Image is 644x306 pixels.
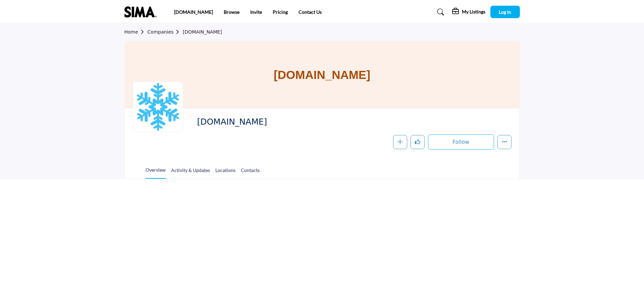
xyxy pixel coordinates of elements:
[215,167,236,178] a: Locations
[171,167,210,178] a: Activity & Updates
[250,9,262,15] a: Invite
[183,29,222,35] a: [DOMAIN_NAME]
[497,135,512,149] button: More details
[124,6,160,17] img: site Logo
[462,9,485,15] h5: My Listings
[224,9,239,15] a: Browse
[452,8,485,16] div: My Listings
[411,135,425,149] button: Like
[428,134,494,150] button: Follow
[147,29,183,35] a: Companies
[124,29,148,35] a: Home
[299,9,322,15] a: Contact Us
[273,9,288,15] a: Pricing
[499,9,511,15] span: Log In
[274,41,370,108] h1: [DOMAIN_NAME]
[240,167,260,178] a: Contacts
[174,9,213,15] a: [DOMAIN_NAME]
[431,7,448,17] a: Search
[197,117,348,128] span: procleanfacilty.com
[145,166,166,179] a: Overview
[490,6,520,18] button: Log In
